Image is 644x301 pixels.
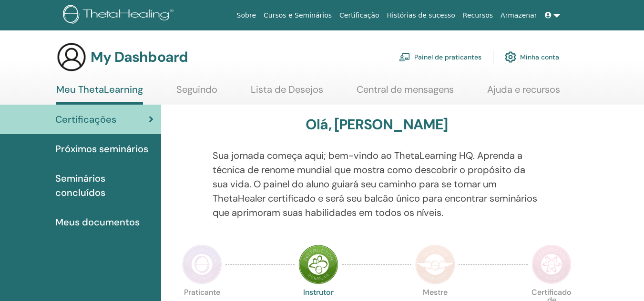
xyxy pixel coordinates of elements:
[213,148,541,220] p: Sua jornada começa aqui; bem-vindo ao ThetaLearning HQ. Aprenda a técnica de renome mundial que m...
[233,7,260,24] a: Sobre
[505,49,516,65] img: cog.svg
[298,244,338,284] img: Instructor
[306,116,448,133] h3: Olá, [PERSON_NAME]
[336,7,383,24] a: Certificação
[505,47,559,68] a: Minha conta
[357,84,454,102] a: Central de mensagens
[383,7,459,24] a: Histórias de sucesso
[91,49,188,66] h3: My Dashboard
[55,171,153,200] span: Seminários concluídos
[55,142,148,156] span: Próximos seminários
[532,244,572,284] img: Certificate of Science
[176,84,217,102] a: Seguindo
[459,7,497,24] a: Recursos
[56,42,87,72] img: generic-user-icon.jpg
[399,47,481,68] a: Painel de praticantes
[182,244,222,284] img: Practitioner
[399,53,410,61] img: chalkboard-teacher.svg
[56,84,143,105] a: Meu ThetaLearning
[251,84,323,102] a: Lista de Desejos
[497,7,541,24] a: Armazenar
[487,84,560,102] a: Ajuda e recursos
[415,244,455,284] img: Master
[260,7,336,24] a: Cursos e Seminários
[55,215,140,229] span: Meus documentos
[63,5,177,26] img: logo.png
[55,112,116,126] span: Certificações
